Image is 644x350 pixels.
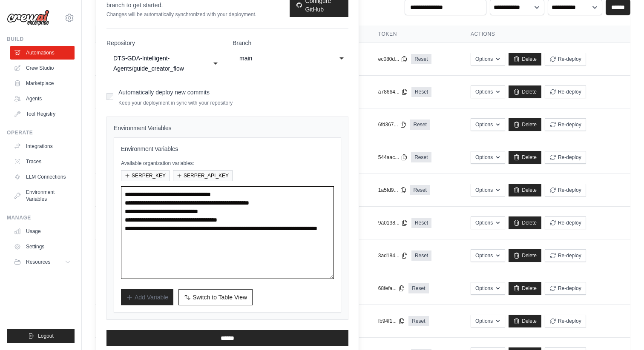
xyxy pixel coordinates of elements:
[471,282,505,295] button: Options
[378,187,407,193] button: 1a5fd9...
[411,250,431,261] a: Reset
[509,85,541,98] a: Delete
[233,39,348,47] label: Branch
[545,151,586,164] button: Re-deploy
[471,53,505,65] button: Options
[121,145,334,153] h3: Environment Variables
[38,333,54,339] span: Logout
[545,118,586,131] button: Re-deploy
[106,11,290,18] p: Changes will be automatically synchronized with your deployment.
[378,252,408,259] button: 3ad184...
[509,151,541,164] a: Delete
[509,216,541,229] a: Delete
[7,36,75,43] div: Build
[114,124,341,132] h4: Environment Variables
[378,88,408,95] button: a78664...
[95,1,285,9] p: Manage and monitor your active crew automations from this dashboard.
[545,249,586,262] button: Re-deploy
[545,53,586,65] button: Re-deploy
[471,249,505,262] button: Options
[545,184,586,196] button: Re-deploy
[601,309,644,350] iframe: Chat Widget
[95,26,274,43] th: Crew
[10,185,75,206] a: Environment Variables
[113,53,198,74] div: DTS-GDA-Intelligent-Agents/guide_creator_flow
[7,10,49,26] img: Logo
[378,56,408,63] button: ec080d...
[378,285,405,292] button: 68fefa...
[239,53,325,63] div: main
[106,39,222,47] label: Repository
[118,89,210,96] label: Automatically deploy new commits
[10,170,75,184] a: LLM Connections
[471,315,505,327] button: Options
[411,54,431,64] a: Reset
[545,282,586,295] button: Re-deploy
[509,282,541,295] a: Delete
[410,120,430,130] a: Reset
[460,26,630,43] th: Actions
[509,315,541,327] a: Delete
[7,329,75,343] button: Logout
[7,129,75,136] div: Operate
[26,259,50,265] span: Resources
[368,26,460,43] th: Token
[545,216,586,229] button: Re-deploy
[378,154,408,161] button: 544aac...
[471,216,505,229] button: Options
[7,214,75,221] div: Manage
[10,225,75,238] a: Usage
[509,184,541,196] a: Delete
[410,185,430,195] a: Reset
[471,118,505,131] button: Options
[10,255,75,269] button: Resources
[411,152,431,162] a: Reset
[378,219,408,226] button: 9a0138...
[545,85,586,98] button: Re-deploy
[378,121,407,128] button: 6fd367...
[118,100,233,106] p: Keep your deployment in sync with your repository
[471,151,505,164] button: Options
[411,87,431,97] a: Reset
[378,318,405,324] button: fb94f1...
[10,240,75,253] a: Settings
[173,170,233,181] button: SERPER_API_KEY
[10,155,75,168] a: Traces
[10,46,75,60] a: Automations
[121,170,170,181] button: SERPER_KEY
[193,293,247,302] span: Switch to Table View
[509,53,541,65] a: Delete
[471,184,505,196] button: Options
[10,61,75,75] a: Crew Studio
[471,85,505,98] button: Options
[509,118,541,131] a: Delete
[408,283,428,293] a: Reset
[10,139,75,153] a: Integrations
[10,107,75,121] a: Tool Registry
[10,77,75,90] a: Marketplace
[121,289,173,305] button: Add Variable
[545,315,586,327] button: Re-deploy
[121,160,334,167] p: Available organization variables:
[178,289,253,305] button: Switch to Table View
[509,249,541,262] a: Delete
[10,92,75,105] a: Agents
[411,218,431,228] a: Reset
[408,316,428,326] a: Reset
